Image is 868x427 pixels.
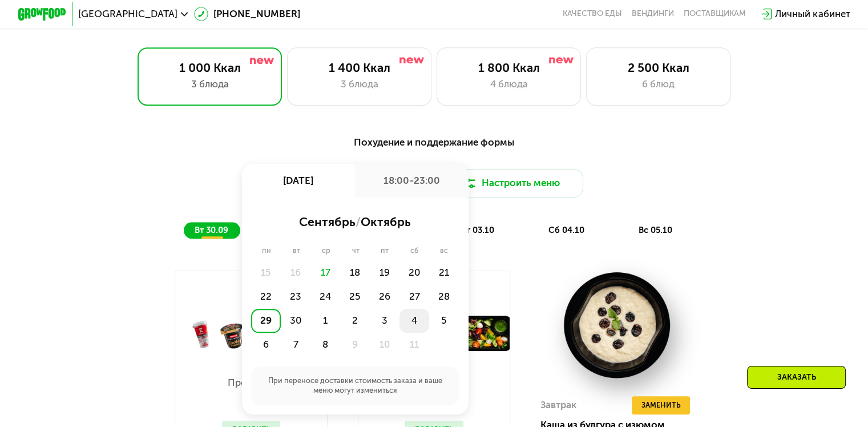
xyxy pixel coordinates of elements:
div: пт [370,246,400,256]
span: пт 03.10 [460,225,494,235]
button: Заменить [632,396,691,414]
div: 15 [251,260,281,284]
div: 1 [310,309,340,333]
div: 27 [399,284,429,308]
div: сб [399,246,429,256]
div: 28 [429,284,459,308]
div: При переносе доставки стоимость заказа и ваше меню могут измениться [251,366,458,405]
div: 1 400 Ккал [300,61,419,75]
div: 2 [340,309,370,333]
div: Похудение и поддержание формы [77,135,791,150]
a: [PHONE_NUMBER] [194,7,300,21]
div: 23 [281,284,310,308]
div: 22 [251,284,281,308]
div: 1 000 Ккал [150,61,269,75]
div: 19 [370,260,399,284]
span: вс 05.10 [639,225,672,235]
span: Заменить [641,399,680,411]
div: [DATE] [242,164,356,198]
div: 6 блюд [599,77,718,91]
div: 9 [340,333,370,357]
div: 1 800 Ккал [449,61,568,75]
span: сб 04.10 [548,225,584,235]
div: вс [429,246,459,256]
div: 7 [281,333,310,357]
button: Настроить меню [439,169,584,198]
a: Вендинги [632,9,674,19]
div: 24 [310,284,340,308]
span: вт 30.09 [195,225,228,235]
div: пн [251,246,282,256]
div: ср [311,246,341,256]
div: 8 [310,333,340,357]
div: 11 [399,333,429,357]
div: 26 [370,284,399,308]
div: 10 [370,333,399,357]
div: Завтрак [540,396,576,414]
div: 5 [429,309,459,333]
p: Протеин [222,378,275,388]
div: 18:00-23:00 [355,164,469,198]
span: октябрь [361,215,411,229]
div: 3 [370,309,399,333]
span: [GEOGRAPHIC_DATA] [78,9,177,19]
div: 3 блюда [150,77,269,91]
div: поставщикам [684,9,746,19]
div: 17 [310,260,340,284]
div: Заказать [747,366,846,389]
div: 20 [399,260,429,284]
div: 6 [251,333,281,357]
div: 3 блюда [300,77,419,91]
div: Личный кабинет [775,7,850,21]
div: 18 [340,260,370,284]
div: 25 [340,284,370,308]
div: 30 [281,309,310,333]
span: / [356,215,361,229]
div: 29 [251,309,281,333]
div: вт [282,246,311,256]
div: 4 блюда [449,77,568,91]
div: 2 500 Ккал [599,61,718,75]
div: чт [341,246,370,256]
a: Качество еды [563,9,622,19]
div: 16 [281,260,310,284]
span: сентябрь [299,215,356,229]
div: 21 [429,260,459,284]
div: 4 [399,309,429,333]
